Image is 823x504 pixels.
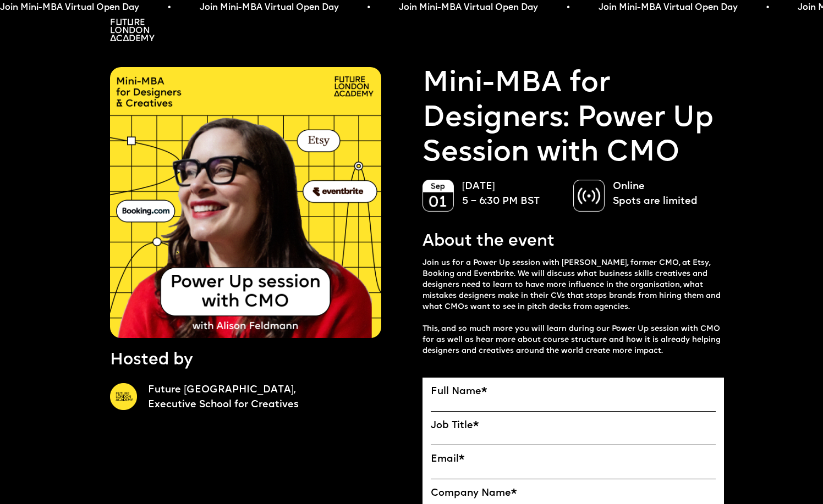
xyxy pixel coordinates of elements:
label: Job Title [431,420,716,432]
p: Hosted by [110,349,193,372]
p: About the event [423,230,555,253]
span: • [167,2,171,13]
span: • [366,2,370,13]
img: A logo saying in 3 lines: Future London Academy [110,19,155,41]
label: Email [431,453,716,466]
p: Online Spots are limited [613,180,713,209]
a: Future [GEOGRAPHIC_DATA],Executive School for Creatives [148,383,411,413]
span: • [765,2,769,13]
p: [DATE] 5 – 6:30 PM BST [462,180,562,209]
label: Full Name [431,386,716,398]
label: Company Name [431,488,716,500]
a: Mini-MBA for Designers: Power Up Session with CMO [423,67,724,170]
p: Join us for a Power Up session with [PERSON_NAME], former CMO, at Etsy, Booking and Eventbrite. W... [423,258,724,357]
span: • [566,2,569,13]
img: A yellow circle with Future London Academy logo [110,383,137,410]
